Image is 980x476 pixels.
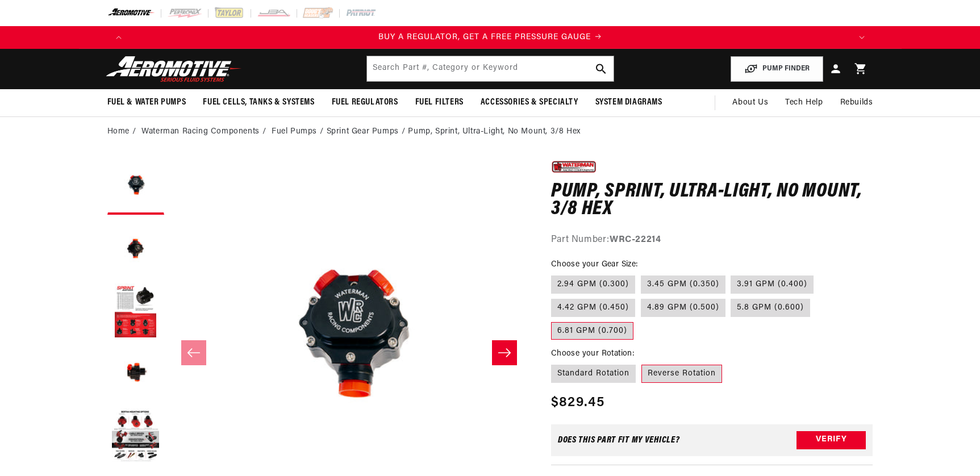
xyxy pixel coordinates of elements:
button: Load image 4 in gallery view [107,345,164,402]
label: Standard Rotation [551,365,636,383]
label: Reverse Rotation [641,365,722,383]
div: Does This part fit My vehicle? [558,436,680,445]
legend: Choose your Gear Size: [551,258,639,270]
label: 6.81 GPM (0.700) [551,322,633,340]
summary: Fuel Filters [407,89,472,116]
span: Tech Help [785,97,823,109]
button: Load image 1 in gallery view [107,158,164,215]
span: $829.45 [551,393,604,413]
label: 2.94 GPM (0.300) [551,275,635,294]
a: About Us [724,89,777,116]
label: 4.89 GPM (0.500) [641,299,725,317]
li: Sprint Gear Pumps [327,126,408,138]
img: Aeromotive [103,56,245,82]
a: Fuel Pumps [272,126,317,138]
span: Rebuilds [840,97,873,109]
button: Slide right [492,340,517,365]
div: Part Number: [551,233,873,248]
button: Slide left [181,340,206,365]
span: Fuel & Water Pumps [107,97,186,108]
label: 3.45 GPM (0.350) [641,275,725,294]
legend: Choose your Rotation: [551,348,635,360]
button: Translation missing: en.sections.announcements.next_announcement [850,26,873,49]
span: About Us [732,98,768,107]
summary: Tech Help [777,89,831,116]
span: System Diagrams [595,97,662,108]
strong: WRC-22214 [610,235,661,244]
h1: Pump, Sprint, Ultra-Light, No Mount, 3/8 Hex [551,183,873,219]
div: Announcement [130,31,850,44]
span: Accessories & Specialty [481,97,578,108]
button: PUMP FINDER [731,56,823,82]
li: Pump, Sprint, Ultra-Light, No Mount, 3/8 Hex [408,126,580,138]
span: BUY A REGULATOR, GET A FREE PRESSURE GAUGE [378,33,591,41]
label: 4.42 GPM (0.450) [551,299,635,317]
label: 5.8 GPM (0.600) [731,299,810,317]
a: BUY A REGULATOR, GET A FREE PRESSURE GAUGE [130,31,850,44]
button: Translation missing: en.sections.announcements.previous_announcement [107,26,130,49]
slideshow-component: Translation missing: en.sections.announcements.announcement_bar [79,26,902,49]
nav: breadcrumbs [107,126,873,138]
summary: System Diagrams [587,89,671,116]
span: Fuel Filters [415,97,464,108]
a: Home [107,126,130,138]
summary: Rebuilds [832,89,882,116]
a: Waterman Racing Components [141,126,260,138]
summary: Fuel Cells, Tanks & Systems [194,89,323,116]
summary: Fuel & Water Pumps [99,89,195,116]
label: 3.91 GPM (0.400) [731,275,814,294]
button: Load image 5 in gallery view [107,408,164,465]
button: Verify [796,431,866,449]
div: 1 of 4 [130,31,850,44]
button: search button [589,56,614,81]
button: Load image 2 in gallery view [107,220,164,277]
span: Fuel Regulators [332,97,398,108]
summary: Accessories & Specialty [472,89,587,116]
input: Search by Part Number, Category or Keyword [367,56,614,81]
span: Fuel Cells, Tanks & Systems [203,97,314,108]
button: Load image 3 in gallery view [107,283,164,340]
summary: Fuel Regulators [323,89,407,116]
